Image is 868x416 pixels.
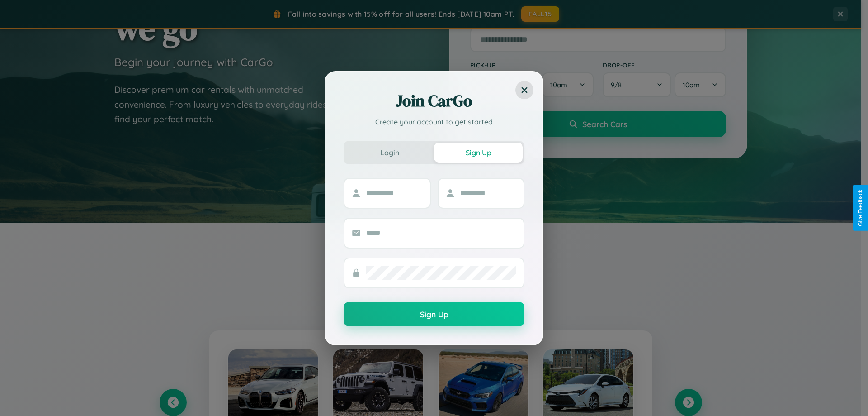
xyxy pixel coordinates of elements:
button: Login [345,143,434,163]
div: Give Feedback [857,190,863,226]
button: Sign Up [434,143,523,163]
h2: Join CarGo [344,90,524,112]
p: Create your account to get started [344,116,524,127]
button: Sign Up [344,302,524,326]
